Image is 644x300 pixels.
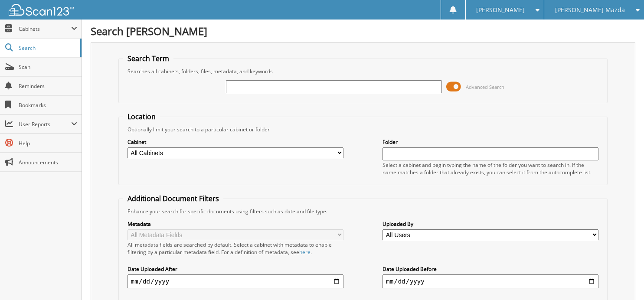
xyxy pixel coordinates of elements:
[19,63,77,71] span: Scan
[127,241,343,256] div: All metadata fields are searched by default. Select a cabinet with metadata to enable filtering b...
[466,84,504,90] span: Advanced Search
[127,138,343,146] label: Cabinet
[127,265,343,273] label: Date Uploaded After
[19,82,77,90] span: Reminders
[9,4,74,16] img: scan123-logo-white.svg
[476,7,525,13] span: [PERSON_NAME]
[123,126,603,133] div: Optionally limit your search to a particular cabinet or folder
[123,54,173,63] legend: Search Term
[299,248,311,256] a: here
[382,161,598,176] div: Select a cabinet and begin typing the name of the folder you want to search in. If the name match...
[382,265,598,273] label: Date Uploaded Before
[19,44,76,52] span: Search
[127,274,343,288] input: start
[123,112,160,121] legend: Location
[19,140,77,147] span: Help
[91,24,635,38] h1: Search [PERSON_NAME]
[555,7,625,13] span: [PERSON_NAME] Mazda
[19,25,71,33] span: Cabinets
[382,138,598,146] label: Folder
[19,121,71,128] span: User Reports
[123,194,223,203] legend: Additional Document Filters
[127,220,343,228] label: Metadata
[19,159,77,166] span: Announcements
[123,68,603,75] div: Searches all cabinets, folders, files, metadata, and keywords
[382,220,598,228] label: Uploaded By
[382,274,598,288] input: end
[19,101,77,109] span: Bookmarks
[123,208,603,215] div: Enhance your search for specific documents using filters such as date and file type.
